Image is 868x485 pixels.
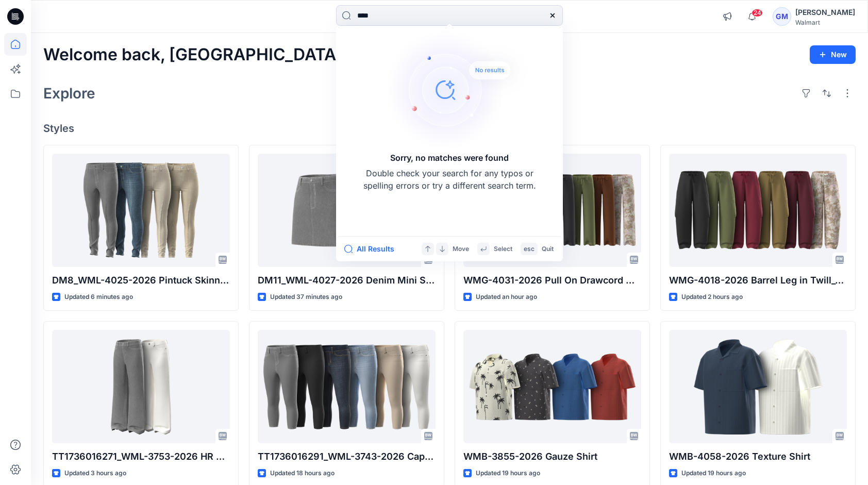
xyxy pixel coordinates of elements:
div: Walmart [795,19,855,26]
div: [PERSON_NAME] [795,6,855,19]
h2: Explore [43,85,95,102]
a: WMG-4018-2026 Barrel Leg in Twill_Opt 2 [669,154,847,267]
a: TT1736016271_WML-3753-2026 HR 5 Pocket Wide Leg - Inseam 30 [52,330,230,443]
span: 24 [752,9,763,17]
p: Move [453,244,469,255]
p: Updated 2 hours ago [681,292,743,303]
p: Quit [542,244,554,255]
a: TT1736016291_WML-3743-2026 Capri Jegging - Inseam 21” [258,330,436,443]
p: DM11_WML-4027-2026 Denim Mini Skirt [258,273,436,288]
img: Sorry, no matches were found [386,28,530,152]
p: WMG-4031-2026 Pull On Drawcord Wide Leg_Opt3 [463,273,641,288]
p: WMB-4058-2026 Texture Shirt [669,449,847,464]
p: Updated 37 minutes ago [270,292,342,303]
p: Updated 19 hours ago [681,468,746,479]
p: Updated 6 minutes ago [64,292,133,303]
p: WMB-3855-2026 Gauze Shirt [463,449,641,464]
p: Updated an hour ago [476,292,537,303]
a: WMB-4058-2026 Texture Shirt [669,330,847,443]
button: All Results [344,243,401,255]
p: DM8_WML-4025-2026 Pintuck Skinny Jeans [52,273,230,288]
a: DM8_WML-4025-2026 Pintuck Skinny Jeans [52,154,230,267]
a: DM11_WML-4027-2026 Denim Mini Skirt [258,154,436,267]
p: Updated 18 hours ago [270,468,335,479]
p: Select [494,244,512,255]
p: TT1736016291_WML-3743-2026 Capri Jegging - Inseam 21” [258,449,436,464]
p: TT1736016271_WML-3753-2026 HR 5 Pocket Wide Leg - Inseam 30 [52,449,230,464]
button: New [810,45,856,64]
p: Updated 3 hours ago [64,468,126,479]
div: GM [773,7,791,26]
h5: Sorry, no matches were found [390,152,509,164]
a: WMB-3855-2026 Gauze Shirt [463,330,641,443]
p: WMG-4018-2026 Barrel Leg in Twill_Opt 2 [669,273,847,288]
p: Double check your search for any typos or spelling errors or try a different search term. [362,167,537,192]
p: Updated 19 hours ago [476,468,540,479]
h4: Styles [43,122,856,135]
p: esc [524,244,535,255]
h2: Welcome back, [GEOGRAPHIC_DATA] [43,45,342,64]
